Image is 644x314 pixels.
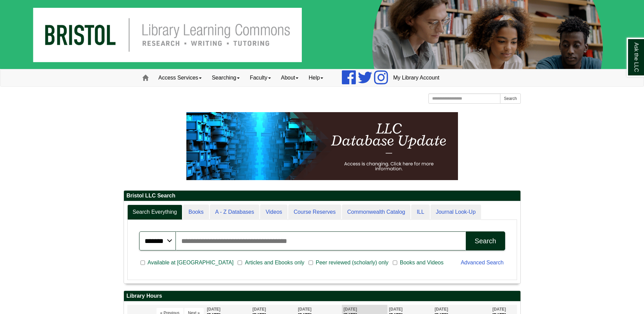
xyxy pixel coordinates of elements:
[207,307,221,312] span: [DATE]
[276,69,304,86] a: About
[238,260,242,266] input: Articles and Ebooks only
[397,259,446,267] span: Books and Videos
[186,112,458,180] img: HTML tutorial
[309,260,313,266] input: Peer reviewed (scholarly) only
[461,260,503,265] a: Advanced Search
[183,205,209,220] a: Books
[411,205,429,220] a: ILL
[342,205,411,220] a: Commonwealth Catalog
[466,231,505,250] button: Search
[153,69,207,86] a: Access Services
[303,69,328,86] a: Help
[298,307,312,312] span: [DATE]
[210,205,260,220] a: A - Z Databases
[500,93,520,104] button: Search
[242,259,307,267] span: Articles and Ebooks only
[288,205,341,220] a: Course Reserves
[430,205,481,220] a: Journal Look-Up
[393,260,397,266] input: Books and Videos
[127,205,183,220] a: Search Everything
[124,191,520,201] h2: Bristol LLC Search
[253,307,266,312] span: [DATE]
[313,259,391,267] span: Peer reviewed (scholarly) only
[388,69,444,86] a: My Library Account
[245,69,276,86] a: Faculty
[145,259,236,267] span: Available at [GEOGRAPHIC_DATA]
[124,291,520,301] h2: Library Hours
[260,205,288,220] a: Videos
[492,307,506,312] span: [DATE]
[344,307,357,312] span: [DATE]
[389,307,403,312] span: [DATE]
[207,69,245,86] a: Searching
[435,307,448,312] span: [DATE]
[141,260,145,266] input: Available at [GEOGRAPHIC_DATA]
[475,237,496,245] div: Search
